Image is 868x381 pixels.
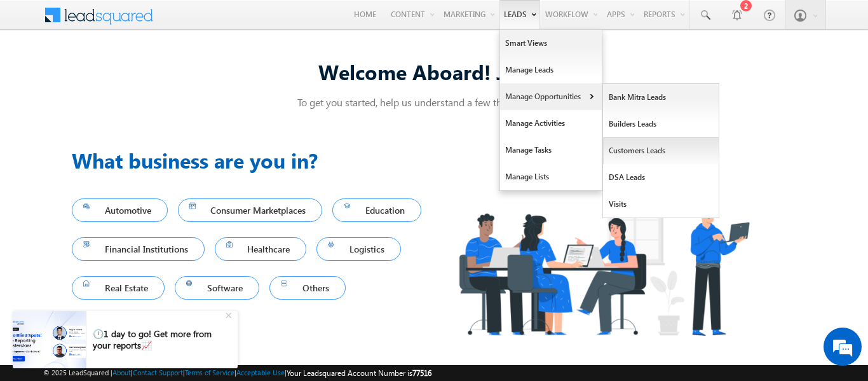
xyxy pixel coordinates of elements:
[83,279,153,296] span: Real Estate
[112,368,131,377] a: About
[603,164,719,191] a: DSA Leads
[281,279,334,296] span: Others
[208,6,239,37] div: Minimize live chat window
[72,145,434,176] h3: What business are you in?
[500,57,602,83] a: Manage Leads
[226,240,295,258] span: Healthcare
[72,95,796,109] p: To get you started, help us understand a few things about you!
[500,30,602,57] a: Smart Views
[287,368,431,378] span: Your Leadsquared Account Number is
[500,137,602,163] a: Manage Tasks
[500,110,602,137] a: Manage Activities
[328,240,390,258] span: Logistics
[173,294,231,311] em: Start Chat
[13,311,86,368] img: pictures
[93,328,224,351] div: 🕛1 day to go! Get more from your reports📈
[185,368,234,377] a: Terms of Service
[22,67,53,83] img: d_60004797649_company_0_60004797649
[500,83,602,110] a: Manage Opportunities
[133,368,183,377] a: Contact Support
[603,84,719,111] a: Bank Mitra Leads
[500,163,602,190] a: Manage Lists
[43,367,431,379] span: © 2025 LeadSquared | | | | |
[603,137,719,164] a: Customers Leads
[83,240,193,258] span: Financial Institutions
[66,67,214,83] div: Chat with us now
[72,58,796,85] div: Welcome Aboard! Javed
[412,368,431,378] span: 77516
[83,202,156,219] span: Automotive
[236,368,285,377] a: Acceptable Use
[189,202,311,219] span: Consumer Marketplaces
[603,111,719,137] a: Builders Leads
[344,202,410,219] span: Education
[222,307,238,322] div: +
[434,145,773,361] img: Industry.png
[603,191,719,218] a: Visits
[186,279,248,296] span: Software
[17,118,232,283] textarea: Type your message and hit 'Enter'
